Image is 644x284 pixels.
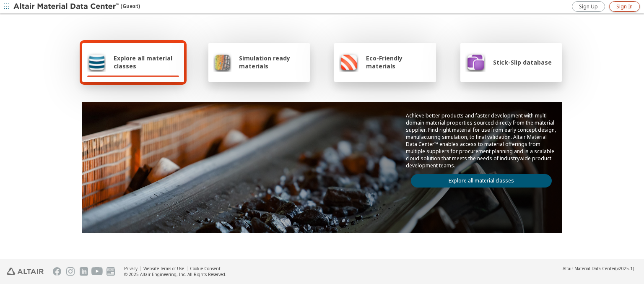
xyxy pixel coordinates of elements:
span: Simulation ready materials [239,54,305,70]
img: Altair Engineering [7,268,44,275]
img: Eco-Friendly materials [339,52,358,72]
div: (v2025.1) [563,266,634,271]
p: Achieve better products and faster development with multi-domain material properties sourced dire... [406,112,557,169]
img: Stick-Slip database [465,52,486,72]
a: Cookie Consent [190,266,221,271]
span: Altair Material Data Center [563,266,615,271]
span: Stick-Slip database [493,58,552,66]
span: Sign Up [579,3,598,10]
img: Altair Material Data Center [13,3,120,11]
div: © 2025 Altair Engineering, Inc. All Rights Reserved. [124,271,226,277]
span: Explore all material classes [114,54,179,70]
span: Eco-Friendly materials [366,54,431,70]
a: Website Terms of Use [143,266,184,271]
a: Sign In [609,1,640,12]
a: Privacy [124,266,138,271]
img: Explore all material classes [87,52,106,72]
img: Simulation ready materials [213,52,231,72]
a: Sign Up [572,1,605,12]
a: Explore all material classes [411,174,552,188]
span: Sign In [616,3,633,10]
div: (Guest) [13,3,140,11]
